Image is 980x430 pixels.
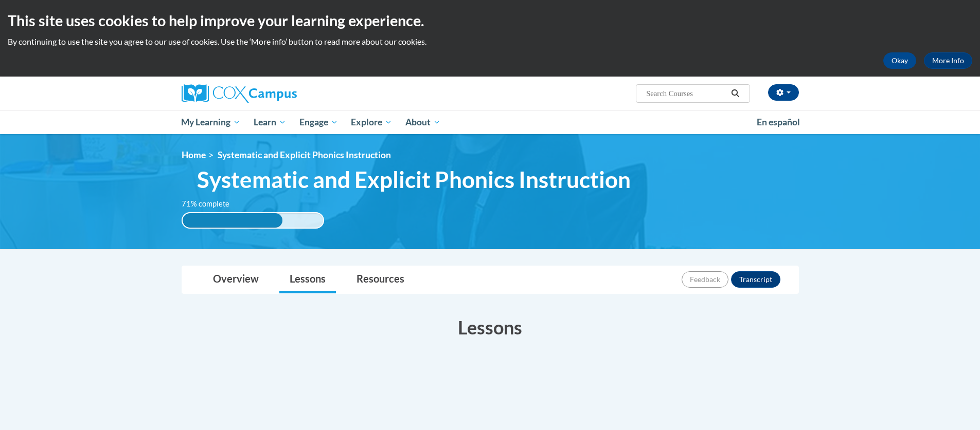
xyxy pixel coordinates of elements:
[299,116,338,128] span: Engage
[8,10,972,31] h2: This site uses cookies to help improve your learning experience.
[727,87,743,100] button: Search
[883,52,916,69] button: Okay
[175,110,247,134] a: My Learning
[247,110,293,134] a: Learn
[182,84,297,103] img: Cox Campus
[182,198,241,210] label: 71% complete
[399,110,447,134] a: About
[181,116,240,128] span: My Learning
[924,52,972,69] a: More Info
[757,117,800,127] span: En español
[682,271,728,288] button: Feedback
[254,116,286,128] span: Learn
[182,149,206,160] a: Home
[750,111,807,133] a: En español
[279,266,336,293] a: Lessons
[645,87,727,100] input: Search Courses
[8,36,972,47] p: By continuing to use the site you agree to our use of cookies. Use the ‘More info’ button to read...
[346,266,415,293] a: Resources
[182,84,377,103] a: Cox Campus
[182,314,799,340] h3: Lessons
[351,116,392,128] span: Explore
[183,213,282,228] div: 71% complete
[218,149,391,160] span: Systematic and Explicit Phonics Instruction
[344,110,399,134] a: Explore
[166,110,814,134] div: Main menu
[293,110,345,134] a: Engage
[731,271,780,288] button: Transcript
[768,84,799,101] button: Account Settings
[405,116,440,128] span: About
[203,266,269,293] a: Overview
[197,166,631,193] span: Systematic and Explicit Phonics Instruction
